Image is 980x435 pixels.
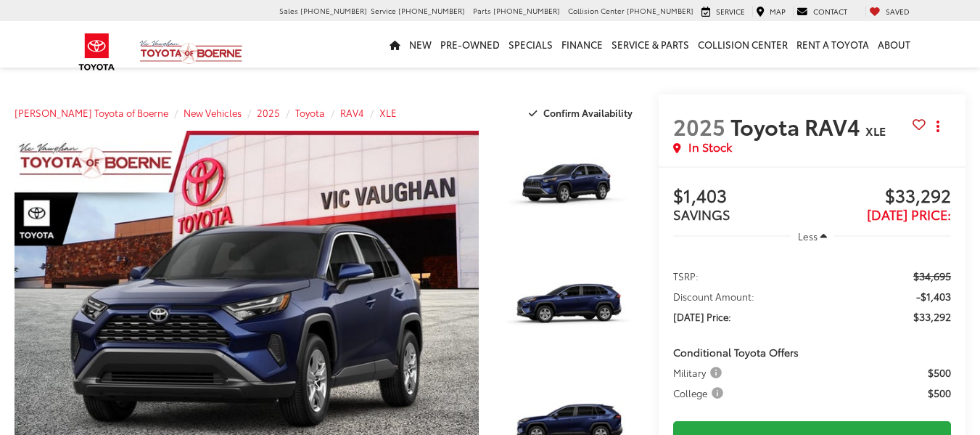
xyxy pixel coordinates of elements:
a: Contact [793,6,851,17]
a: [PERSON_NAME] Toyota of Boerne [15,106,168,119]
img: 2025 Toyota RAV4 XLE [493,250,646,365]
a: RAV4 [340,106,364,119]
a: Service [698,6,749,17]
span: Sales [279,5,298,16]
a: Specials [504,21,557,68]
span: Saved [886,6,910,17]
a: Pre-Owned [436,21,504,68]
span: College [673,386,726,400]
button: Military [673,365,727,380]
span: 2025 [673,110,725,142]
span: Military [673,365,725,380]
button: Confirm Availability [521,100,645,126]
span: [PHONE_NUMBER] [627,5,693,16]
a: Toyota [295,106,325,119]
a: 2025 [257,106,280,119]
span: -$1,403 [916,289,951,304]
span: $500 [928,365,951,380]
span: Collision Center [568,5,625,16]
span: $33,292 [812,186,951,208]
span: TSRP: [673,269,699,283]
span: Conditional Toyota Offers [673,345,799,359]
span: Confirm Availability [543,106,633,119]
a: My Saved Vehicles [865,6,913,17]
span: Discount Amount: [673,289,754,304]
span: Toyota RAV4 [730,110,865,142]
span: $500 [928,386,951,400]
span: Less [798,229,818,243]
span: Parts [473,5,491,16]
span: Service [716,6,745,17]
a: Rent a Toyota [792,21,873,68]
a: Expand Photo 2 [495,251,645,364]
img: Vic Vaughan Toyota of Boerne [139,39,243,65]
img: 2025 Toyota RAV4 XLE [493,129,646,244]
a: Finance [557,21,607,68]
span: [PHONE_NUMBER] [493,5,560,16]
a: Expand Photo 1 [495,131,645,243]
span: Service [371,5,396,16]
span: Map [770,6,786,17]
span: $33,292 [913,309,951,324]
button: Less [791,223,834,249]
span: SAVINGS [673,205,730,224]
span: [DATE] Price: [867,205,951,224]
a: Home [385,21,405,68]
img: Toyota [70,28,124,76]
span: [DATE] Price: [673,309,731,324]
span: [PHONE_NUMBER] [398,5,465,16]
span: dropdown dots [936,121,939,132]
span: [PHONE_NUMBER] [300,5,367,16]
a: Service & Parts: Opens in a new tab [607,21,693,68]
span: $34,695 [913,269,951,283]
a: About [873,21,915,68]
a: Map [752,6,789,17]
span: $1,403 [673,186,812,208]
button: College [673,386,728,400]
a: New Vehicles [184,106,242,119]
span: XLE [865,122,886,139]
a: Collision Center [693,21,792,68]
span: Contact [813,6,847,17]
button: Actions [926,113,951,139]
span: In Stock [688,139,732,155]
a: XLE [379,106,397,119]
a: New [405,21,436,68]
